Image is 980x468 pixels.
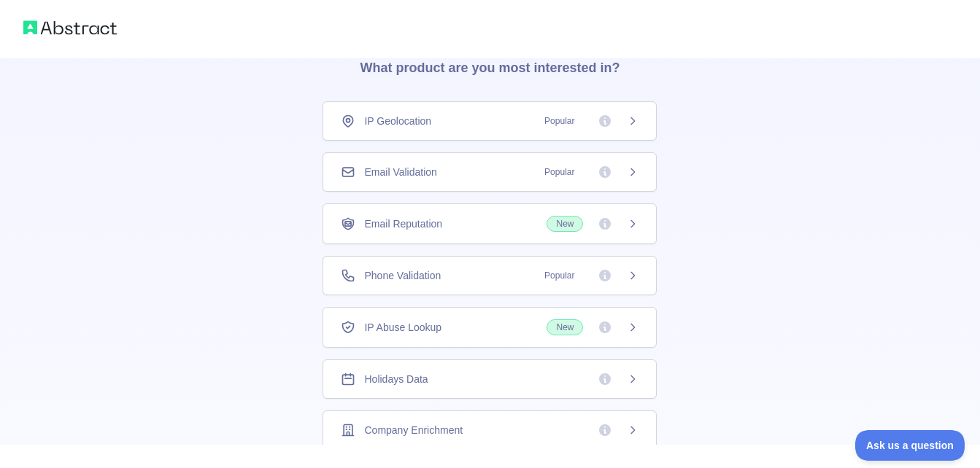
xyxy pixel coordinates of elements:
[336,28,643,101] h3: What product are you most interested in?
[547,216,583,232] span: New
[364,114,431,128] span: IP Geolocation
[23,17,117,38] img: Abstract logo
[536,165,583,179] span: Popular
[364,268,441,283] span: Phone Validation
[536,114,583,128] span: Popular
[364,320,441,335] span: IP Abuse Lookup
[364,372,428,386] span: Holidays Data
[364,165,436,179] span: Email Validation
[364,423,463,437] span: Company Enrichment
[855,430,965,461] iframe: Toggle Customer Support
[364,217,442,231] span: Email Reputation
[547,319,583,335] span: New
[536,268,583,283] span: Popular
